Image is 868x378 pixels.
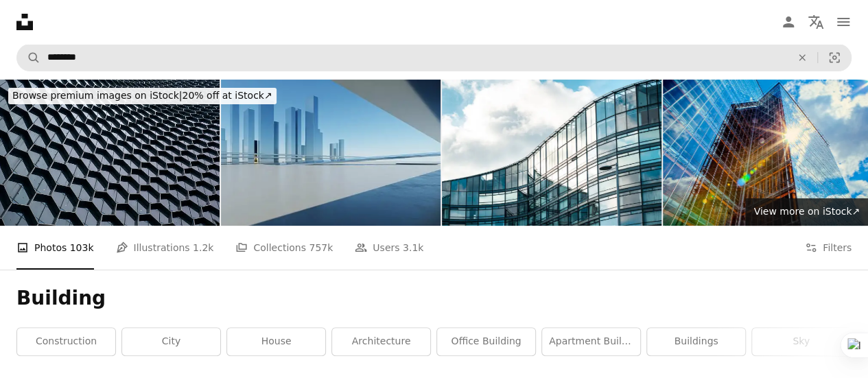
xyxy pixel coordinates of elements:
[309,240,333,255] span: 757k
[403,240,423,255] span: 3.1k
[753,206,860,217] span: View more on iStock ↗
[122,328,220,355] a: city
[16,44,852,71] form: Find visuals sitewide
[802,8,830,36] button: Language
[227,328,325,355] a: house
[775,8,802,36] a: Log in / Sign up
[17,328,115,355] a: construction
[818,45,851,71] button: Visual search
[745,198,868,226] a: View more on iStock↗
[437,328,535,355] a: office building
[830,8,857,36] button: Menu
[12,90,182,101] span: Browse premium images on iStock |
[16,286,852,311] h1: Building
[221,80,441,226] img: Futuristic city landscape, 3d illustration of abstract architecture backdrop with empty concrete ...
[8,88,277,104] div: 20% off at iStock ↗
[836,328,852,355] button: scroll list to the right
[752,328,850,355] a: sky
[647,328,745,355] a: buildings
[16,14,33,30] a: Home — Unsplash
[17,45,40,71] button: Search Unsplash
[355,226,423,270] a: Users 3.1k
[235,226,333,270] a: Collections 757k
[442,80,661,226] img: A modern office building detail
[542,328,640,355] a: apartment building
[805,226,852,270] button: Filters
[787,45,817,71] button: Clear
[332,328,430,355] a: architecture
[116,226,214,270] a: Illustrations 1.2k
[193,240,213,255] span: 1.2k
